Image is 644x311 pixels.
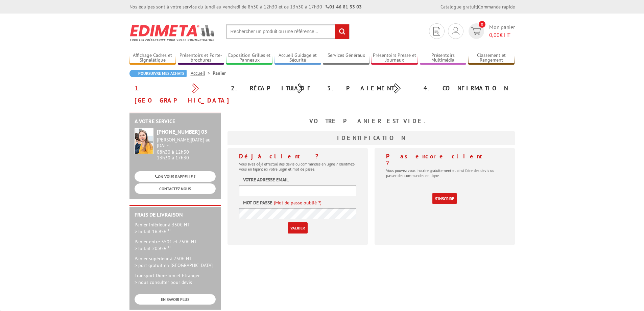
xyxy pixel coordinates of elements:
span: > nous consulter pour devis [135,279,192,285]
a: Accueil Guidage et Sécurité [275,52,321,64]
div: 1. [GEOGRAPHIC_DATA] [129,82,226,107]
a: (Mot de passe oublié ?) [274,199,321,206]
a: devis rapide 0 Mon panier 0,00€ HT [467,23,515,39]
div: [PERSON_NAME][DATE] au [DATE] [157,137,216,149]
div: Nos équipes sont à votre service du lundi au vendredi de 8h30 à 12h30 et de 13h30 à 17h30 [129,3,362,10]
strong: 01 46 81 33 03 [326,4,362,10]
a: Services Généraux [323,52,369,64]
span: 0,00 [489,31,500,38]
p: Panier supérieur à 750€ HT [135,255,216,269]
a: EN SAVOIR PLUS [135,294,216,305]
input: rechercher [335,24,349,39]
b: Votre panier est vide. [309,117,433,125]
strong: [PHONE_NUMBER] 03 [157,128,207,135]
div: | [440,3,515,10]
span: > port gratuit en [GEOGRAPHIC_DATA] [135,262,213,268]
img: devis rapide [433,27,440,36]
a: Présentoirs et Porte-brochures [178,52,224,64]
span: > forfait 20.95€ [135,245,171,251]
h4: Déjà client ? [239,153,356,160]
img: Edimeta [129,20,216,45]
li: Panier [213,70,226,76]
img: widget-service.jpg [135,128,153,154]
a: Poursuivre mes achats [129,70,187,77]
a: Présentoirs Multimédia [420,52,467,64]
input: Valider [288,222,308,234]
a: Accueil [191,70,213,76]
img: devis rapide [452,27,459,35]
h2: Frais de Livraison [135,212,216,218]
h2: A votre service [135,118,216,125]
h4: Pas encore client ? [386,153,503,166]
label: Votre adresse email [243,176,289,183]
span: 0 [479,21,485,28]
div: 4. Confirmation [419,82,515,94]
span: Mon panier [489,23,515,39]
p: Panier inférieur à 350€ HT [135,221,216,235]
a: Classement et Rangement [468,52,515,64]
p: Panier entre 350€ et 750€ HT [135,238,216,252]
a: S'inscrire [432,193,457,204]
h3: Identification [228,131,515,145]
a: Catalogue gratuit [440,4,477,10]
div: 08h30 à 12h30 13h30 à 17h30 [157,137,216,160]
img: devis rapide [471,27,481,35]
sup: HT [167,227,171,232]
a: ON VOUS RAPPELLE ? [135,171,216,182]
sup: HT [167,244,171,249]
a: Commande rapide [478,4,515,10]
div: 2. Récapitulatif [226,82,322,94]
p: Transport Dom-Tom et Etranger [135,272,216,286]
p: Vous pouvez vous inscrire gratuitement et ainsi faire des devis ou passer des commandes en ligne. [386,168,503,178]
input: Rechercher un produit ou une référence... [226,24,350,39]
a: Exposition Grilles et Panneaux [226,52,273,64]
a: CONTACTEZ-NOUS [135,183,216,194]
p: Vous avez déjà effectué des devis ou commandes en ligne ? Identifiez-vous en tapant ici votre log... [239,161,356,172]
span: € HT [489,31,515,39]
span: > forfait 16.95€ [135,228,171,235]
a: Présentoirs Presse et Journaux [371,52,418,64]
div: 3. Paiement [322,82,419,94]
a: Affichage Cadres et Signalétique [129,52,176,64]
label: Mot de passe [243,199,272,206]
